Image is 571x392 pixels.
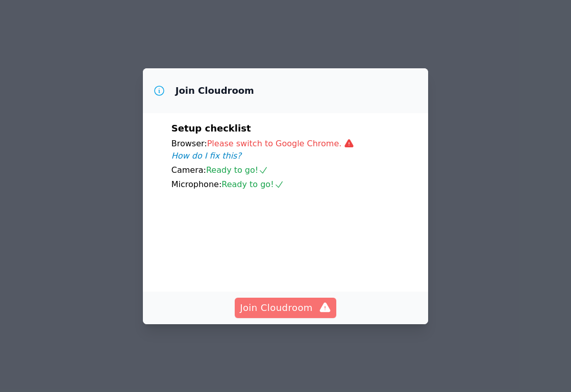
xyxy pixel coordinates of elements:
span: Ready to go! [221,179,284,189]
span: Microphone: [171,179,222,189]
h3: Join Cloudroom [176,85,254,97]
span: Please switch to Google Chrome. [207,139,359,148]
span: Ready to go! [206,165,268,175]
span: Setup checklist [171,123,251,134]
button: Join Cloudroom [235,298,336,318]
span: Join Cloudroom [240,301,331,315]
span: Camera: [171,165,206,175]
button: How do I fix this? [171,150,241,162]
span: Browser: [171,139,207,148]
